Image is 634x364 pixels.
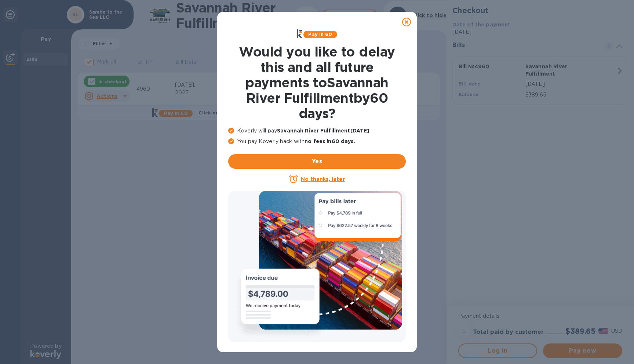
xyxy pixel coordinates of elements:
[228,154,406,169] button: Yes
[228,138,406,145] p: You pay Koverly back with
[228,44,406,121] h1: Would you like to delay this and all future payments to Savannah River Fulfillment by 60 days ?
[234,157,400,166] span: Yes
[308,32,332,37] b: Pay in 60
[305,138,355,144] b: no fees in 60 days .
[228,127,406,135] p: Koverly will pay
[301,176,345,182] u: No thanks, later
[277,128,369,134] b: Savannah River Fulfillment [DATE]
